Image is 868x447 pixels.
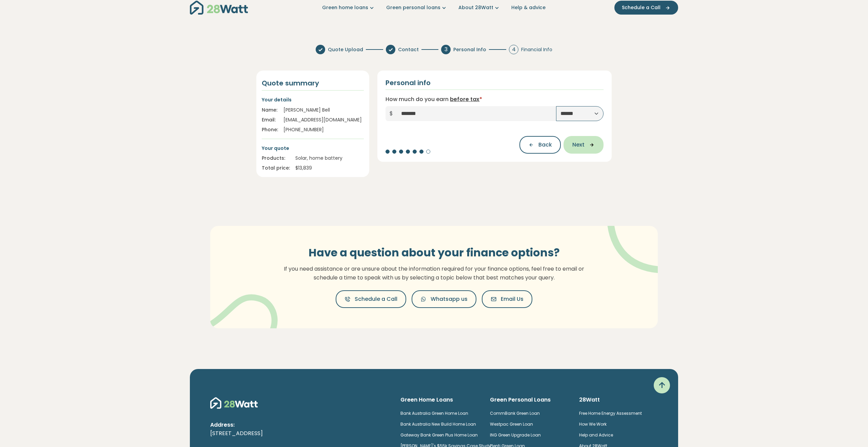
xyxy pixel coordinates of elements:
span: Personal Info [453,46,486,53]
div: Total price: [262,164,290,172]
div: Name: [262,106,278,114]
div: 3 [441,45,451,54]
a: Gateway Bank Green Plus Home Loan [400,432,478,438]
img: vector [590,207,678,273]
div: Products: [262,155,290,162]
span: Next [572,141,585,149]
img: vector [205,277,278,345]
span: Whatsapp us [431,295,468,303]
span: before tax [450,95,479,103]
a: Green home loans [322,4,375,11]
a: CommBank Green Loan [490,410,540,416]
a: Bank Australia New Build Home Loan [400,421,476,427]
a: Bank Australia Green Home Loan [400,410,468,416]
span: $ [386,106,397,121]
button: Next [564,136,604,154]
h3: Have a question about your finance options? [280,246,588,259]
p: [STREET_ADDRESS] [210,429,390,438]
img: 28Watt [210,396,258,410]
a: ING Green Upgrade Loan [490,432,541,438]
div: $ 13,839 [295,164,364,172]
div: Email: [262,116,278,123]
a: Free Home Energy Assessment [579,410,642,416]
a: How We Work [579,421,607,427]
button: Back [519,136,561,154]
p: Your quote [262,144,364,152]
span: How much do you earn [386,95,479,103]
div: [PERSON_NAME] Bell [283,106,364,114]
div: Solar, home battery [295,155,364,162]
button: Whatsapp us [412,290,476,308]
h6: Green Personal Loans [490,396,569,404]
img: 28Watt [190,1,248,15]
a: Help and Advice [579,432,613,438]
span: Contact [398,46,419,53]
p: Address: [210,421,390,429]
span: Email Us [501,295,524,303]
a: Westpac Green Loan [490,421,533,427]
span: Financial Info [521,46,552,53]
span: Schedule a Call [622,4,660,11]
span: Back [538,141,552,149]
button: Schedule a Call [614,1,678,15]
div: [PHONE_NUMBER] [283,126,364,133]
a: About 28Watt [458,4,500,11]
h6: 28Watt [579,396,658,404]
div: 4 [509,45,518,54]
button: Schedule a Call [336,290,406,308]
h4: Quote summary [262,79,364,88]
div: [EMAIL_ADDRESS][DOMAIN_NAME] [283,116,364,123]
a: Help & advice [511,4,546,11]
p: Your details [262,96,364,103]
button: Email Us [482,290,532,308]
span: Schedule a Call [355,295,397,303]
div: Phone: [262,126,278,133]
h6: Green Home Loans [400,396,479,404]
span: Quote Upload [328,46,363,53]
p: If you need assistance or are unsure about the information required for your finance options, fee... [280,265,588,282]
h2: Personal info [386,79,431,87]
a: Green personal loans [386,4,448,11]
